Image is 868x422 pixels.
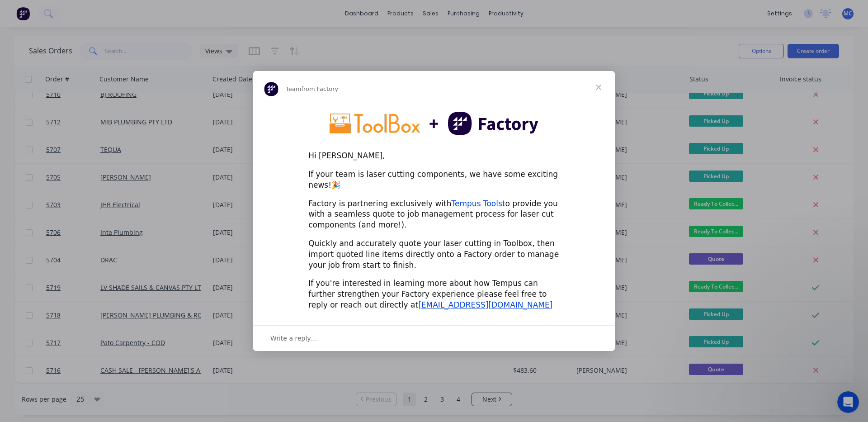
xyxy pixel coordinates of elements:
[264,82,278,96] img: Profile image for Team
[582,71,615,104] span: Close
[452,199,502,208] a: Tempus Tools
[308,199,560,231] div: Factory is partnering exclusively with to provide you with a seamless quote to job management pro...
[308,278,560,310] div: If you're interested in learning more about how Tempus can further strengthen your Factory experi...
[308,151,560,161] div: Hi [PERSON_NAME],
[301,85,338,92] span: from Factory
[253,325,615,351] div: Open conversation and reply
[418,300,552,309] a: [EMAIL_ADDRESS][DOMAIN_NAME]
[308,238,560,270] div: Quickly and accurately quote your laser cutting in Toolbox, then import quoted line items directl...
[286,85,301,92] span: Team
[308,169,560,191] div: If your team is laser cutting components, we have some exciting news!🎉
[270,332,317,344] span: Write a reply…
